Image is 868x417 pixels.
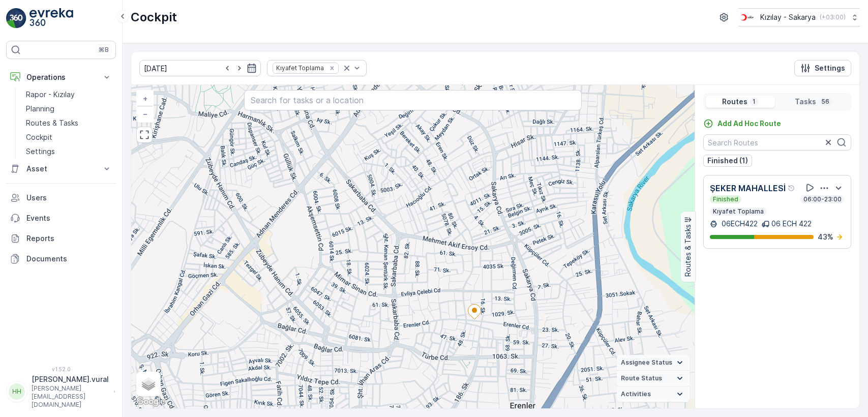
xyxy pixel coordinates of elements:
[26,233,112,244] p: Reports
[820,13,846,21] p: ( +03:00 )
[22,102,116,116] a: Planning
[137,106,153,122] a: Zoom Out
[621,374,662,382] span: Route Status
[820,98,830,106] p: 56
[703,118,781,129] a: Add Ad Hoc Route
[6,188,116,208] a: Users
[617,355,690,371] summary: Assignee Status
[6,8,26,28] img: logo
[621,359,672,367] span: Assignee Status
[818,232,833,242] p: 43 %
[712,195,739,203] p: Finished
[815,63,845,73] p: Settings
[32,384,109,409] p: [PERSON_NAME][EMAIL_ADDRESS][DOMAIN_NAME]
[617,371,690,386] summary: Route Status
[326,64,338,72] div: Remove Kıyafet Toplama
[26,132,52,142] p: Cockpit
[6,159,116,179] button: Asset
[32,374,109,384] p: [PERSON_NAME].vural
[137,373,160,395] a: Layers
[717,118,781,129] p: Add Ad Hoc Route
[621,390,651,398] span: Activities
[6,208,116,228] a: Events
[6,366,116,372] span: v 1.52.0
[244,90,582,110] input: Search for tasks or a location
[760,12,816,22] p: Kızılay - Sakarya
[143,109,148,118] span: −
[771,219,812,229] p: 06 ECH 422
[134,395,167,408] a: Open this area in Google Maps (opens a new window)
[707,156,748,166] p: Finished (1)
[26,193,112,203] p: Users
[26,254,112,264] p: Documents
[722,97,747,107] p: Routes
[9,383,25,400] div: HH
[795,97,816,107] p: Tasks
[26,118,78,128] p: Routes & Tasks
[752,98,757,106] p: 1
[683,225,693,277] p: Routes & Tasks
[22,144,116,159] a: Settings
[29,8,73,28] img: logo_light-DOdMpM7g.png
[26,146,55,157] p: Settings
[26,213,112,223] p: Events
[26,72,96,82] p: Operations
[794,60,851,76] button: Settings
[22,87,116,102] a: Rapor - Kızılay
[99,46,109,54] p: ⌘B
[738,12,756,23] img: k%C4%B1z%C4%B1lay_DTAvauz.png
[273,63,325,73] div: Kıyafet Toplama
[139,60,261,76] input: dd/mm/yyyy
[134,395,167,408] img: Google
[738,8,860,26] button: Kızılay - Sakarya(+03:00)
[788,184,796,192] div: Help Tooltip Icon
[6,67,116,87] button: Operations
[137,91,153,106] a: Zoom In
[143,94,147,103] span: +
[6,374,116,409] button: HH[PERSON_NAME].vural[PERSON_NAME][EMAIL_ADDRESS][DOMAIN_NAME]
[712,207,765,216] p: Kıyafet Toplama
[720,219,758,229] p: 06ECH422
[6,249,116,269] a: Documents
[26,90,75,100] p: Rapor - Kızılay
[22,130,116,144] a: Cockpit
[802,195,843,203] p: 06:00-23:00
[6,228,116,249] a: Reports
[617,386,690,402] summary: Activities
[26,164,96,174] p: Asset
[22,116,116,130] a: Routes & Tasks
[703,134,851,151] input: Search Routes
[26,104,54,114] p: Planning
[703,155,752,167] button: Finished (1)
[710,182,786,194] p: ŞEKER MAHALLESİ
[131,9,177,25] p: Cockpit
